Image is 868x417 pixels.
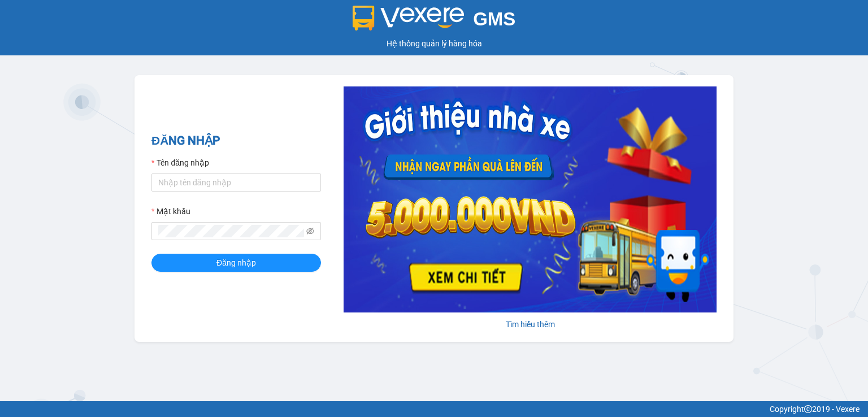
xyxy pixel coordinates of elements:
[306,227,314,235] span: eye-invisible
[158,225,304,237] input: Mật khẩu
[8,403,860,415] div: Copyright 2019 - Vexere
[216,257,256,269] span: Đăng nhập
[3,37,865,50] div: Hệ thống quản lý hàng hóa
[151,205,190,218] label: Mật khẩu
[151,173,321,192] input: Tên đăng nhập
[151,132,321,150] h2: ĐĂNG NHẬP
[804,405,812,413] span: copyright
[151,157,209,169] label: Tên đăng nhập
[344,86,717,312] img: banner-0
[151,254,321,272] button: Đăng nhập
[353,6,465,31] img: logo 2
[344,318,717,331] div: Tìm hiểu thêm
[473,8,515,29] span: GMS
[353,17,516,26] a: GMS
